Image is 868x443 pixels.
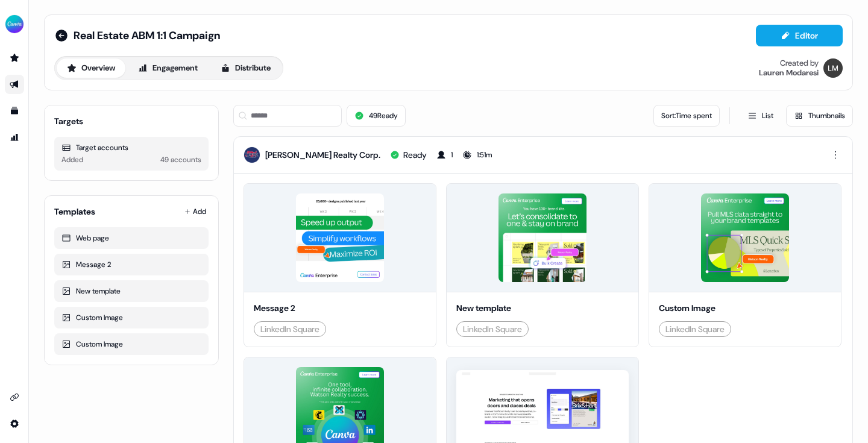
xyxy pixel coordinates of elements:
[61,154,83,166] div: Added
[210,58,281,78] button: Distribute
[659,302,831,314] div: Custom Image
[57,58,125,78] button: Overview
[463,323,522,335] div: LinkedIn Square
[61,285,201,297] div: New template
[653,105,720,127] button: Sort:Time spent
[477,149,492,161] div: 1:51m
[74,28,220,43] span: Real Estate ABM 1:1 Campaign
[182,203,209,220] button: Add
[701,193,790,282] img: asset preview
[759,68,819,78] div: Lauren Modaresi
[756,25,843,46] button: Editor
[5,388,24,407] a: Go to integrations
[254,302,426,314] div: Message 2
[5,75,24,94] a: Go to outbound experience
[823,58,843,78] img: Lauren
[54,206,95,218] div: Templates
[347,105,406,127] button: 49Ready
[265,149,380,161] div: [PERSON_NAME] Realty Corp.
[160,154,201,166] div: 49 accounts
[296,193,385,282] img: asset preview
[498,193,587,282] img: asset preview
[451,149,453,161] div: 1
[5,414,24,433] a: Go to integrations
[756,31,843,43] a: Editor
[128,58,208,78] button: Engagement
[456,302,629,314] div: New template
[786,105,853,127] button: Thumbnails
[54,115,83,127] div: Targets
[5,48,24,68] a: Go to prospects
[5,128,24,147] a: Go to attribution
[61,232,201,244] div: Web page
[61,338,201,350] div: Custom Image
[740,105,781,127] button: List
[780,58,819,68] div: Created by
[61,312,201,324] div: Custom Image
[61,259,201,271] div: Message 2
[260,323,319,335] div: LinkedIn Square
[5,101,24,121] a: Go to templates
[61,142,201,154] div: Target accounts
[403,149,427,161] div: Ready
[665,323,725,335] div: LinkedIn Square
